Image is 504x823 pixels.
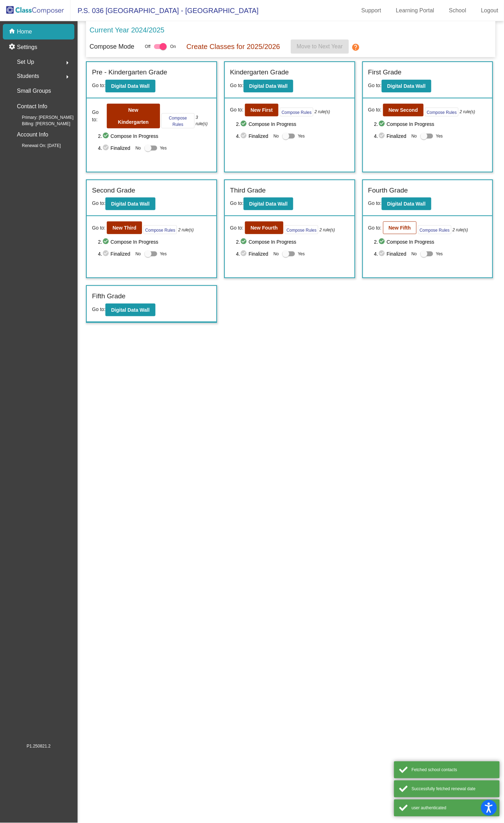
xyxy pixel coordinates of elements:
p: Compose Mode [90,42,134,51]
label: Kindergarten Grade [230,67,289,78]
span: Students [17,71,39,81]
label: Fourth Grade [368,185,408,196]
a: School [443,5,472,16]
mat-icon: arrow_right [63,59,72,67]
span: Set Up [17,57,34,67]
button: Move to Next Year [291,39,349,54]
span: Primary: [PERSON_NAME] [11,114,74,121]
span: Go to: [92,83,105,88]
i: 2 rule(s) [320,227,335,233]
span: 2. Compose In Progress [236,238,349,246]
button: Compose Rules [143,225,177,234]
label: Fifth Grade [92,291,125,301]
a: Support [356,5,387,16]
b: Digital Data Wall [111,201,149,207]
p: Account Info [17,130,48,140]
mat-icon: help [352,43,360,51]
b: New Fifth [389,225,411,231]
button: Digital Data Wall [105,80,155,92]
button: Compose Rules [280,108,313,116]
span: 4. Finalized [98,144,132,152]
label: First Grade [368,67,402,78]
mat-icon: settings [8,43,17,51]
mat-icon: arrow_right [63,73,72,81]
p: Contact Info [17,102,47,111]
div: Fetched school contacts [412,767,494,773]
span: 4. Finalized [374,250,408,258]
mat-icon: check_circle [378,238,387,246]
span: Go to: [92,109,105,123]
button: New Fifth [383,221,417,234]
span: No [135,145,141,151]
mat-icon: check_circle [240,132,248,140]
button: New First [245,104,278,116]
span: 2. Compose In Progress [98,238,211,246]
span: Go to: [230,83,244,88]
i: 2 rule(s) [178,227,194,233]
button: New Second [383,104,424,116]
button: Compose Rules [285,225,318,234]
mat-icon: home [8,28,17,36]
span: No [273,251,279,257]
b: New First [251,107,273,113]
span: Go to: [368,106,382,114]
span: Go to: [368,224,382,232]
b: Digital Data Wall [249,201,288,207]
button: New Fourth [245,221,283,234]
span: 4. Finalized [98,250,132,258]
p: Create Classes for 2025/2026 [186,41,280,52]
span: Yes [160,144,167,152]
mat-icon: check_circle [240,238,248,246]
b: Digital Data Wall [111,307,149,313]
button: Digital Data Wall [105,304,155,316]
b: New Kindergarten [118,107,149,125]
p: Home [17,28,32,36]
span: Off [145,43,150,50]
i: 2 rule(s) [315,109,330,115]
a: Learning Portal [391,5,440,16]
button: Digital Data Wall [244,197,293,210]
span: Go to: [230,200,244,206]
p: Settings [17,43,37,51]
a: Logout [475,5,504,16]
mat-icon: check_circle [378,250,387,258]
b: Digital Data Wall [387,83,426,89]
b: Digital Data Wall [387,201,426,207]
span: On [170,43,176,50]
span: Yes [298,250,305,258]
mat-icon: check_circle [102,144,111,152]
span: Go to: [230,224,244,232]
span: Billing: [PERSON_NAME] [11,121,70,127]
button: Digital Data Wall [244,80,293,92]
span: P.S. 036 [GEOGRAPHIC_DATA] - [GEOGRAPHIC_DATA] [70,5,259,16]
span: No [135,251,141,257]
label: Third Grade [230,185,266,196]
mat-icon: check_circle [240,120,248,128]
span: Yes [436,250,443,258]
span: 2. Compose In Progress [236,120,349,128]
label: Pre - Kindergarten Grade [92,67,167,78]
span: Go to: [230,106,244,114]
mat-icon: check_circle [378,120,387,128]
div: user authenticated [412,805,494,811]
span: Yes [160,250,167,258]
button: Digital Data Wall [105,197,155,210]
span: 4. Finalized [374,132,408,140]
span: 2. Compose In Progress [374,238,487,246]
button: New Third [107,221,142,234]
span: 2. Compose In Progress [98,132,211,140]
mat-icon: check_circle [240,250,248,258]
span: Move to Next Year [297,43,343,49]
mat-icon: check_circle [102,238,111,246]
p: Small Groups [17,86,51,96]
b: New Second [389,107,418,113]
mat-icon: check_circle [102,132,111,140]
span: No [412,251,417,257]
span: Go to: [92,306,105,312]
span: Go to: [92,224,105,232]
span: 4. Finalized [236,132,270,140]
b: Digital Data Wall [249,83,288,89]
mat-icon: check_circle [102,250,111,258]
p: Current Year 2024/2025 [90,25,164,35]
b: New Third [112,225,136,231]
